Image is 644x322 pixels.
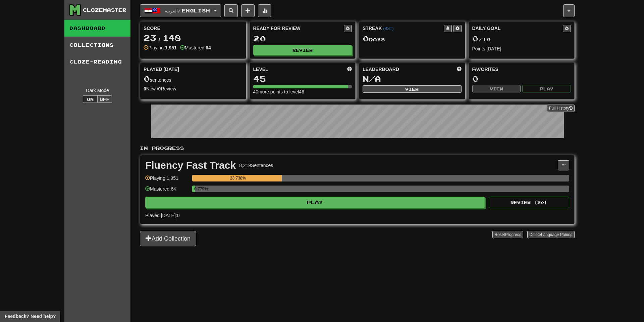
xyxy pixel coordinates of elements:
button: Play [145,197,485,208]
div: Score [144,25,243,32]
span: العربية / English [165,8,210,13]
a: Cloze-Reading [64,53,130,70]
button: DeleteLanguage Pairing [527,231,575,238]
div: Playing: 1,951 [145,175,189,186]
span: N/A [363,74,381,83]
div: sentences [144,75,243,83]
strong: 0 [158,86,161,91]
div: 0.779% [194,186,195,192]
a: Full History [547,105,575,112]
div: 40 more points to level 46 [253,88,352,95]
span: 0 [472,34,479,43]
button: On [83,95,98,103]
button: More stats [258,4,271,17]
div: 23,148 [144,34,243,42]
span: 0 [363,34,369,43]
button: View [472,85,521,92]
button: Review [253,45,352,55]
div: Dark Mode [69,87,125,94]
div: Playing: [144,44,177,51]
div: 45 [253,75,352,83]
span: This week in points, UTC [457,66,462,73]
strong: 0 [144,86,146,91]
span: Leaderboard [363,66,399,73]
div: Streak [363,25,444,32]
div: Mastered: [180,44,211,51]
div: Fluency Fast Track [145,160,236,170]
div: Clozemaster [83,7,126,13]
button: Review (20) [489,197,569,208]
a: (BST) [383,26,393,31]
div: 23.738% [194,175,282,182]
span: Played [DATE]: 0 [145,213,179,218]
div: Daily Goal [472,25,563,32]
a: Dashboard [64,20,130,37]
button: Add sentence to collection [241,4,255,17]
button: العربية/English [140,4,221,17]
div: 20 [253,34,352,43]
div: Day s [363,34,462,43]
span: Level [253,66,268,73]
span: Score more points to level up [347,66,352,73]
span: Language Pairing [541,232,573,237]
button: Search sentences [224,4,238,17]
strong: 64 [206,45,211,50]
button: ResetProgress [492,231,523,238]
div: Mastered: 64 [145,186,189,197]
strong: 1,951 [165,45,177,50]
button: View [363,85,462,93]
span: Progress [505,232,521,237]
span: Open feedback widget [5,313,56,320]
span: 0 [144,74,150,83]
div: Favorites [472,66,571,73]
div: Points [DATE] [472,45,571,52]
button: Play [522,85,571,92]
div: 8,219 Sentences [239,162,273,169]
span: Played [DATE] [144,66,179,73]
button: Add Collection [140,231,196,246]
div: 0 [472,75,571,83]
a: Collections [64,37,130,53]
div: New / Review [144,85,243,92]
p: In Progress [140,145,575,152]
span: / 10 [472,37,491,42]
div: Ready for Review [253,25,344,32]
button: Off [97,95,112,103]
